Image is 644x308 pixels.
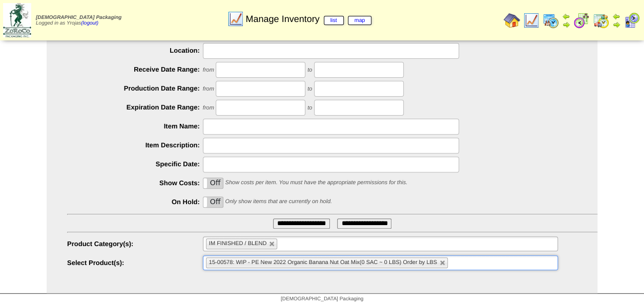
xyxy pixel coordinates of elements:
label: Receive Date Range: [67,65,203,73]
label: Show Costs: [67,179,203,187]
span: Only show items that are currently on hold. [225,199,331,205]
div: OnOff [203,196,223,208]
label: Expiration Date Range: [67,103,203,111]
img: line_graph.gif [523,12,539,29]
img: zoroco-logo-small.webp [3,3,31,37]
label: Item Description: [67,141,203,149]
img: arrowright.gif [562,20,570,29]
label: Item Name: [67,122,203,130]
a: (logout) [81,20,98,26]
label: Product Category(s): [67,240,203,248]
span: 15-00578: WIP - PE New 2022 Organic Banana Nut Oat Mix(0 SAC ~ 0 LBS) Order by LBS [209,259,437,266]
label: On Hold: [67,198,203,206]
img: line_graph.gif [227,11,244,27]
span: [DEMOGRAPHIC_DATA] Packaging [36,15,121,20]
span: from [203,67,214,73]
span: to [307,67,312,73]
span: to [307,86,312,92]
div: OnOff [203,178,223,189]
img: home.gif [504,12,520,29]
label: Off [203,197,223,207]
label: Off [203,178,223,188]
label: Location: [67,47,203,54]
a: list [324,16,344,25]
img: arrowleft.gif [562,12,570,20]
span: [DEMOGRAPHIC_DATA] Packaging [281,296,363,302]
img: calendarprod.gif [543,12,559,29]
span: from [203,86,214,92]
img: calendarblend.gif [573,12,590,29]
img: calendarcustomer.gif [624,12,640,29]
span: IM FINISHED / BLEND [209,240,266,247]
img: arrowleft.gif [612,12,620,20]
img: arrowright.gif [612,20,620,29]
span: Logged in as Yrojas [36,15,121,26]
span: Manage Inventory [245,14,371,25]
img: calendarinout.gif [593,12,609,29]
label: Production Date Range: [67,84,203,92]
span: from [203,105,214,111]
label: Specific Date: [67,160,203,168]
span: to [307,105,312,111]
label: Select Product(s): [67,259,203,267]
span: Show costs per item. You must have the appropriate permissions for this. [225,180,407,186]
a: map [348,16,372,25]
